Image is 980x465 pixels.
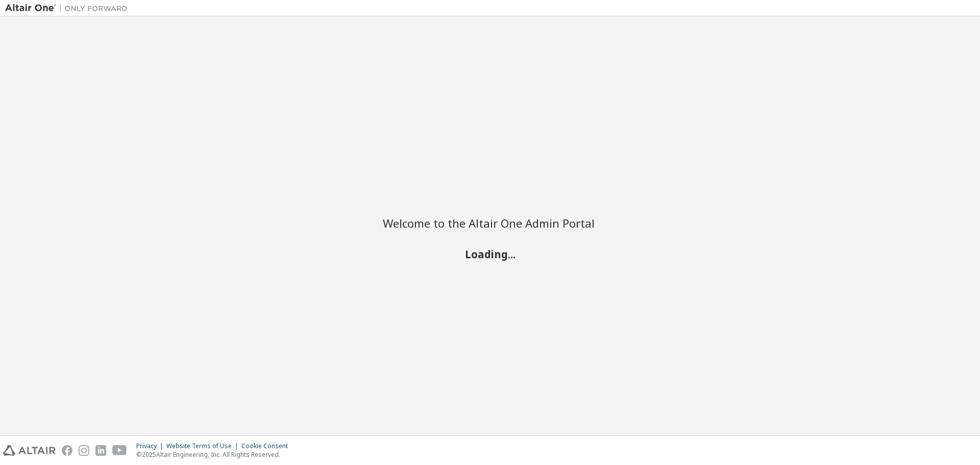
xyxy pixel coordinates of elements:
[79,445,89,456] img: instagram.svg
[383,247,597,260] h2: Loading...
[62,445,72,456] img: facebook.svg
[383,216,597,230] h2: Welcome to the Altair One Admin Portal
[5,3,133,13] img: Altair One
[112,445,127,456] img: youtube.svg
[166,442,241,450] div: Website Terms of Use
[3,445,56,456] img: altair_logo.svg
[241,442,294,450] div: Cookie Consent
[136,450,294,459] p: © 2025 Altair Engineering, Inc. All Rights Reserved.
[136,442,166,450] div: Privacy
[95,445,106,456] img: linkedin.svg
